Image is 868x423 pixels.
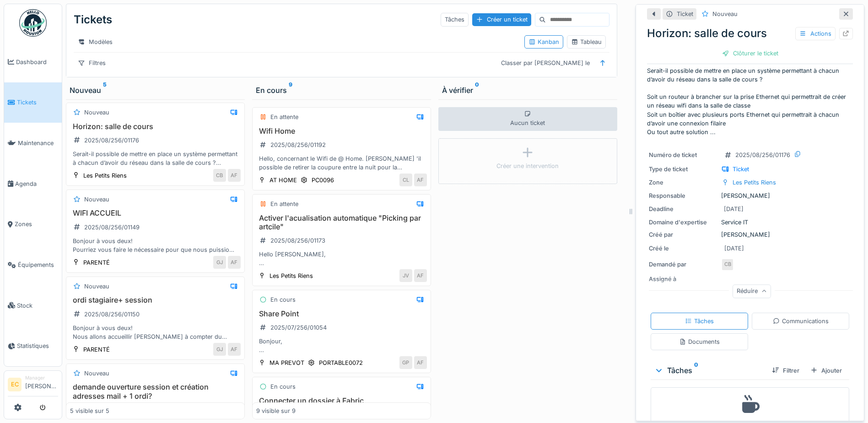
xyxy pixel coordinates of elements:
[70,122,241,131] h3: Horizon: salle de cours
[70,324,241,341] div: Bonjour à vous deux! Nous allons accueillir [PERSON_NAME] à compter du [DATE] et jusqu'au [DATE]....
[270,295,296,304] div: En cours
[84,136,139,145] div: 2025/08/256/01176
[70,383,241,400] h3: demande ouverture session et création adresses mail + 1 ordi?
[649,260,717,269] div: Demandé par
[677,10,693,18] div: Ticket
[4,285,62,326] a: Stock
[649,230,717,239] div: Créé par
[270,271,313,280] div: Les Petits Riens
[84,108,109,117] div: Nouveau
[721,258,734,271] div: CB
[213,169,226,182] div: CB
[528,38,559,46] div: Kanban
[213,343,226,356] div: GJ
[4,82,62,123] a: Tickets
[228,343,241,356] div: AF
[213,256,226,269] div: GJ
[84,195,109,204] div: Nouveau
[649,191,717,200] div: Responsable
[70,407,109,415] div: 5 visible sur 5
[84,310,140,319] div: 2025/08/256/01150
[679,337,720,346] div: Documents
[649,178,717,187] div: Zone
[399,356,412,369] div: GP
[807,364,846,377] div: Ajouter
[270,141,326,149] div: 2025/08/256/01192
[496,162,559,170] div: Créer une intervention
[256,309,427,318] h3: Share Point
[256,85,427,96] div: En cours
[256,127,427,136] h3: Wifi Home
[4,42,62,82] a: Dashboard
[8,374,58,396] a: EC Manager[PERSON_NAME]
[441,13,469,26] div: Tâches
[15,179,58,188] span: Agenda
[83,345,110,354] div: PARENTÉ
[84,223,140,232] div: 2025/08/256/01149
[647,66,853,137] p: Serait-il possible de mettre en place un système permettant à chacun d’avoir du réseau dans la sa...
[17,301,58,310] span: Stock
[8,378,22,391] li: EC
[735,151,790,159] div: 2025/08/256/01176
[270,113,298,121] div: En attente
[270,323,327,332] div: 2025/07/256/01054
[438,107,617,131] div: Aucun ticket
[733,285,771,298] div: Réduire
[312,176,334,184] div: PC0096
[74,35,117,49] div: Modèles
[70,209,241,217] h3: WIFI ACCUEIL
[19,9,47,37] img: Badge_color-CXgf-gQk.svg
[83,171,127,180] div: Les Petits Riens
[17,98,58,107] span: Tickets
[74,56,110,70] div: Filtres
[70,85,241,96] div: Nouveau
[733,178,776,187] div: Les Petits Riens
[103,85,107,96] sup: 5
[649,244,717,253] div: Créé le
[18,260,58,269] span: Équipements
[256,337,427,354] div: Bonjour, Des fichiers dans [GEOGRAPHIC_DATA] semblent être bloqués en mode actualisation. Les don...
[647,25,853,42] div: Horizon: salle de cours
[228,256,241,269] div: AF
[685,317,714,325] div: Tâches
[270,176,297,184] div: AT HOME
[270,358,304,367] div: MA PREVOT
[649,230,851,239] div: [PERSON_NAME]
[649,218,717,227] div: Domaine d'expertise
[84,369,109,378] div: Nouveau
[4,204,62,245] a: Zones
[4,244,62,285] a: Équipements
[733,165,749,174] div: Ticket
[649,275,717,283] div: Assigné à
[256,396,427,405] h3: Connecter un dossier à Fabric
[74,8,112,32] div: Tickets
[768,364,803,377] div: Filtrer
[399,174,412,186] div: CL
[475,85,479,96] sup: 0
[18,139,58,147] span: Maintenance
[649,151,717,159] div: Numéro de ticket
[712,10,738,18] div: Nouveau
[414,174,427,186] div: AF
[4,163,62,204] a: Agenda
[289,85,292,96] sup: 9
[17,342,58,350] span: Statistiques
[472,13,531,26] div: Créer un ticket
[319,358,363,367] div: PORTABLE0072
[4,326,62,367] a: Statistiques
[25,374,58,381] div: Manager
[654,365,765,376] div: Tâches
[4,123,62,163] a: Maintenance
[649,191,851,200] div: [PERSON_NAME]
[414,269,427,282] div: AF
[795,27,836,40] div: Actions
[414,356,427,369] div: AF
[256,407,296,415] div: 9 visible sur 9
[84,282,109,291] div: Nouveau
[571,38,602,46] div: Tableau
[256,154,427,172] div: Hello, concernant le Wifi de @ Home. [PERSON_NAME] 'il possible de retirer la coupure entre la nu...
[70,150,241,167] div: Serait-il possible de mettre en place un système permettant à chacun d’avoir du réseau dans la sa...
[70,237,241,254] div: Bonjour à vous deux! Pourriez vous faire le nécessaire pour que nous puissions avoir du réseau à ...
[694,365,698,376] sup: 0
[83,258,110,267] div: PARENTÉ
